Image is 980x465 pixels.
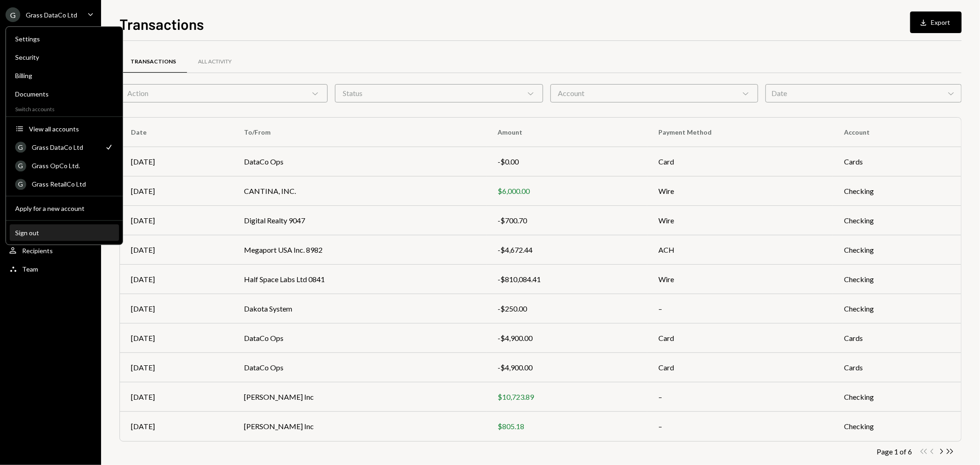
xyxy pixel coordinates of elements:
[647,412,833,441] td: –
[15,53,113,61] div: Security
[233,412,487,441] td: [PERSON_NAME] Inc
[647,323,833,353] td: Card
[233,147,487,176] td: DataCo Ops
[833,412,961,441] td: Checking
[498,156,636,167] div: -$0.00
[131,421,222,432] div: [DATE]
[131,333,222,344] div: [DATE]
[32,162,113,170] div: Grass OpCo Ltd.
[877,447,912,456] div: Page 1 of 6
[833,382,961,412] td: Checking
[833,353,961,382] td: Cards
[647,147,833,176] td: Card
[498,186,636,197] div: $6,000.00
[833,294,961,323] td: Checking
[131,156,222,167] div: [DATE]
[647,206,833,235] td: Wire
[22,265,38,273] div: Team
[15,160,26,171] div: G
[15,179,26,190] div: G
[32,143,99,151] div: Grass DataCo Ltd
[120,118,233,147] th: Date
[233,382,487,412] td: [PERSON_NAME] Inc
[10,121,119,137] button: View all accounts
[131,186,222,197] div: [DATE]
[131,303,222,314] div: [DATE]
[498,421,636,432] div: $805.18
[498,391,636,403] div: $10,723.89
[119,84,328,102] div: Action
[131,274,222,285] div: [DATE]
[233,118,487,147] th: To/From
[10,157,119,174] a: GGrass OpCo Ltd.
[833,206,961,235] td: Checking
[233,323,487,353] td: DataCo Ops
[647,265,833,294] td: Wire
[833,147,961,176] td: Cards
[6,242,96,259] a: Recipients
[498,333,636,344] div: -$4,900.00
[29,125,113,133] div: View all accounts
[233,235,487,265] td: Megaport USA Inc. 8982
[15,35,113,43] div: Settings
[15,204,113,212] div: Apply for a new account
[130,58,176,66] div: Transactions
[498,215,636,226] div: -$700.70
[131,244,222,255] div: [DATE]
[487,118,647,147] th: Amount
[10,49,119,65] a: Security
[335,84,543,102] div: Status
[498,274,636,285] div: -$810,084.41
[119,15,204,33] h1: Transactions
[647,382,833,412] td: –
[647,118,833,147] th: Payment Method
[22,247,53,255] div: Recipients
[131,215,222,226] div: [DATE]
[233,353,487,382] td: DataCo Ops
[10,200,119,217] button: Apply for a new account
[647,353,833,382] td: Card
[15,142,26,153] div: G
[833,176,961,206] td: Checking
[32,180,113,188] div: Grass RetailCo Ltd
[15,72,113,79] div: Billing
[198,58,232,66] div: All Activity
[119,50,187,74] a: Transactions
[647,294,833,323] td: –
[6,104,123,113] div: Switch accounts
[26,11,77,19] div: Grass DataCo Ltd
[647,235,833,265] td: ACH
[833,118,961,147] th: Account
[498,244,636,255] div: -$4,672.44
[15,90,113,98] div: Documents
[233,206,487,235] td: Digital Realty 9047
[15,229,113,237] div: Sign out
[233,294,487,323] td: Dakota System
[187,50,243,74] a: All Activity
[498,303,636,314] div: -$250.00
[765,84,962,102] div: Date
[233,176,487,206] td: CANTINA, INC.
[10,176,119,192] a: GGrass RetailCo Ltd
[131,362,222,373] div: [DATE]
[550,84,759,102] div: Account
[910,11,962,33] button: Export
[10,67,119,84] a: Billing
[647,176,833,206] td: Wire
[10,30,119,47] a: Settings
[6,7,20,22] div: G
[833,323,961,353] td: Cards
[498,362,636,373] div: -$4,900.00
[6,261,96,277] a: Team
[10,225,119,241] button: Sign out
[833,235,961,265] td: Checking
[233,265,487,294] td: Half Space Labs Ltd 0841
[833,265,961,294] td: Checking
[131,391,222,403] div: [DATE]
[10,85,119,102] a: Documents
